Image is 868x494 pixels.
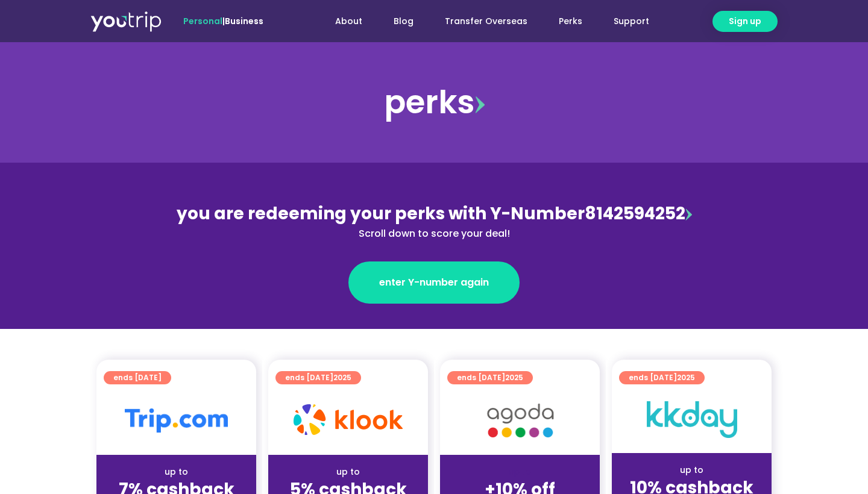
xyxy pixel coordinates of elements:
[457,371,523,384] span: ends [DATE]
[104,371,171,384] a: ends [DATE]
[378,10,429,33] a: Blog
[275,371,361,384] a: ends [DATE]2025
[285,371,351,384] span: ends [DATE]
[106,466,247,478] div: up to
[183,15,222,27] span: Personal
[429,10,543,33] a: Transfer Overseas
[543,10,598,33] a: Perks
[621,464,762,477] div: up to
[319,10,378,33] a: About
[172,227,696,241] div: Scroll down to score your deal!
[729,15,761,28] span: Sign up
[113,371,162,384] span: ends [DATE]
[379,275,489,290] span: enter Y-number again
[183,15,263,27] span: |
[278,466,418,478] div: up to
[509,466,531,478] span: up to
[348,261,520,304] a: enter Y-number again
[619,371,705,384] a: ends [DATE]2025
[712,11,778,32] a: Sign up
[677,372,695,383] span: 2025
[225,15,263,27] a: Business
[447,371,533,384] a: ends [DATE]2025
[172,201,696,241] div: 8142594252
[598,10,665,33] a: Support
[629,371,695,384] span: ends [DATE]
[505,372,523,383] span: 2025
[333,372,351,383] span: 2025
[296,10,665,33] nav: Menu
[177,202,585,225] span: you are redeeming your perks with Y-Number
